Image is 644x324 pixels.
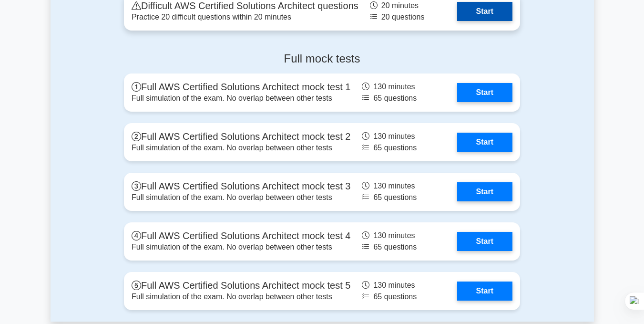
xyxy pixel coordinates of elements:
a: Start [457,182,512,201]
a: Start [457,2,512,21]
a: Start [457,232,512,251]
h4: Full mock tests [124,52,520,66]
a: Start [457,282,512,301]
a: Start [457,133,512,152]
a: Start [457,83,512,102]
